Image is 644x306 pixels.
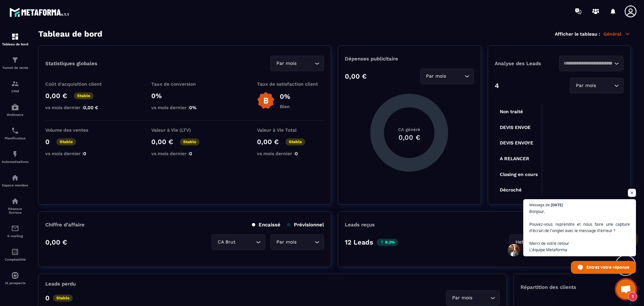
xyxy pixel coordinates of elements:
span: 0,00 € [83,105,98,110]
p: 0% [151,92,218,100]
div: Search for option [420,69,474,84]
div: Search for option [270,234,324,250]
p: vs mois dernier : [257,151,324,156]
p: 0,00 € [345,72,367,80]
img: automations [11,271,19,279]
span: 1 [628,292,637,301]
p: Tunnel de vente [2,66,29,70]
p: 0,00 € [45,238,67,246]
span: Par mois [275,238,298,246]
div: Search for option [446,290,500,306]
p: vs mois dernier : [45,151,112,156]
a: schedulerschedulerPlanificateur [2,122,29,145]
img: b-badge-o.b3b20ee6.svg [257,92,275,110]
p: Stable [56,138,76,145]
img: social-network [11,197,19,205]
p: Tableau de bord [2,42,29,46]
img: formation [11,56,19,64]
input: Search for option [474,294,489,302]
span: [DATE] [551,203,563,207]
p: Analyse des Leads [495,60,559,67]
tspan: DEVIS ENVOE [500,125,531,130]
p: Leads reçus [345,222,375,228]
input: Search for option [563,60,612,67]
p: Stable [53,295,73,302]
p: Afficher le tableau : [555,31,600,37]
span: Par mois [574,82,597,89]
tspan: DEVIS ENVOYE [500,140,533,145]
input: Search for option [237,238,254,246]
tspan: A RELANCER [500,156,529,161]
span: CA Brut [216,238,237,246]
p: vs mois dernier : [151,151,218,156]
span: Par mois [275,60,298,67]
a: automationsautomationsAutomatisations [2,145,29,169]
div: Search for option [570,78,624,93]
a: emailemailE-mailing [2,219,29,243]
p: E-mailing [2,234,29,238]
p: Webinaire [2,113,29,117]
p: Taux de satisfaction client [257,81,324,87]
p: vs mois dernier : [151,105,218,110]
img: logo [9,6,70,18]
input: Search for option [597,82,612,89]
a: formationformationTunnel de vente [2,51,29,75]
img: formation [11,80,19,88]
p: 0,00 € [151,138,173,146]
p: Valeur à Vie Total [257,127,324,133]
input: Search for option [448,73,463,80]
span: Bonjour, Pouvez-vous reprendre et nous faire une capture d'écran de l'onglet avec le message d'er... [529,208,630,253]
input: Search for option [298,238,313,246]
a: social-networksocial-networkRéseaux Sociaux [2,192,29,219]
span: 0 [189,151,192,156]
span: Message de [529,203,550,207]
p: Espace membre [2,183,29,187]
p: Statistiques globales [45,60,97,67]
a: formationformationCRM [2,75,29,98]
tspan: Non traité [500,109,523,114]
span: Hebdomadaire [514,238,550,246]
span: 0 [83,151,86,156]
a: formationformationTableau de bord [2,28,29,51]
p: 0 [45,138,50,146]
p: 4 [495,82,499,90]
p: 8.3% [377,239,398,246]
p: Bien [280,104,290,109]
p: Coût d'acquisition client [45,81,112,87]
span: Entrez votre réponse [586,261,629,273]
p: Encaissé [252,222,280,228]
span: Par mois [450,294,474,302]
p: Comptabilité [2,258,29,261]
p: IA prospects [2,281,29,285]
p: Valeur à Vie (LTV) [151,127,218,133]
p: vs mois dernier : [45,105,112,110]
a: automationsautomationsWebinaire [2,98,29,122]
img: automations [11,150,19,158]
p: Stable [285,138,305,145]
img: accountant [11,248,19,256]
div: Search for option [270,56,324,71]
p: 0 [45,294,50,302]
img: scheduler [11,127,19,135]
span: 0% [189,105,197,110]
p: Taux de conversion [151,81,218,87]
p: Général [603,31,631,37]
div: Search for option [509,234,567,250]
input: Search for option [298,60,313,67]
p: 12 Leads [345,238,373,246]
span: 0 [295,151,298,156]
tspan: Décroché [500,187,522,192]
img: email [11,224,19,232]
div: Search for option [559,56,624,71]
span: Par mois [425,73,448,80]
p: Prévisionnel [287,222,324,228]
p: CRM [2,89,29,93]
div: Search for option [212,234,265,250]
p: Planificateur [2,136,29,140]
p: Volume des ventes [45,127,112,133]
p: Réseaux Sociaux [2,207,29,214]
img: formation [11,33,19,41]
p: Leads perdu [45,281,76,287]
p: Dépenses publicitaire [345,56,474,62]
p: 0,00 € [257,138,279,146]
